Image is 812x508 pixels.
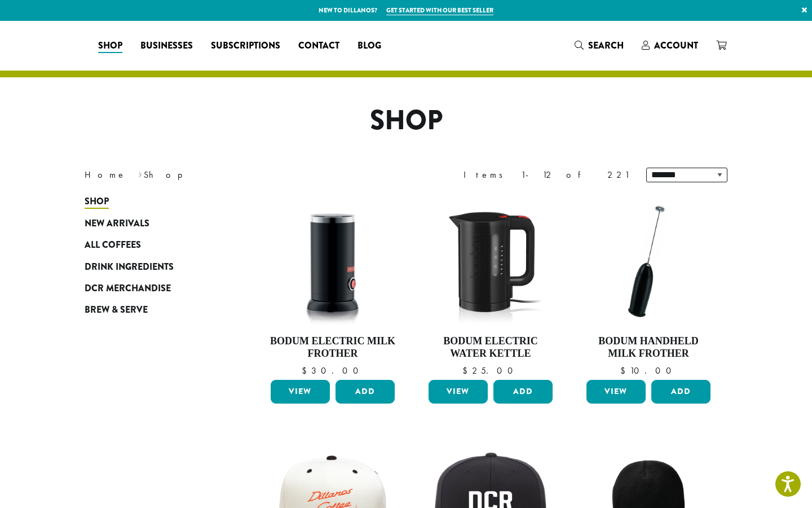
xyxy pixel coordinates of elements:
button: Add [336,380,395,404]
a: All Coffees [85,234,220,256]
span: › [138,164,142,182]
a: Bodum Electric Water Kettle $25.00 [426,196,555,375]
span: $ [462,365,472,376]
a: Shop [85,191,220,212]
h4: Bodum Electric Water Kettle [426,335,555,360]
h4: Bodum Handheld Milk Frother [584,335,713,360]
a: Bodum Handheld Milk Frother $10.00 [584,196,713,375]
a: Bodum Electric Milk Frother $30.00 [268,196,398,375]
a: Home [85,169,126,181]
span: Search [588,39,624,52]
h1: Shop [76,104,736,137]
a: New Arrivals [85,213,220,234]
button: Add [651,380,710,404]
span: All Coffees [85,238,141,252]
a: View [586,380,646,404]
span: New Arrivals [85,217,149,231]
img: DP3954.01-002.png [268,196,398,326]
span: Account [654,39,698,52]
span: Businesses [140,39,193,53]
a: Get started with our best seller [386,6,493,15]
span: Drink Ingredients [85,260,174,274]
bdi: 30.00 [302,365,364,376]
span: Shop [85,195,109,209]
a: Search [566,36,633,55]
span: DCR Merchandise [85,282,171,296]
a: Brew & Serve [85,299,220,321]
img: DP3955.01.png [426,196,555,326]
span: $ [302,365,311,376]
nav: Breadcrumb [85,168,389,182]
span: $ [620,365,630,376]
a: View [271,380,330,404]
span: Blog [358,39,381,53]
a: DCR Merchandise [85,278,220,299]
button: Add [493,380,553,404]
img: DP3927.01-002.png [584,196,713,326]
a: View [429,380,488,404]
bdi: 25.00 [462,365,518,376]
span: Subscriptions [211,39,280,53]
a: Drink Ingredients [85,256,220,277]
span: Contact [298,39,339,53]
a: Shop [89,37,131,55]
bdi: 10.00 [620,365,677,376]
div: Items 1-12 of 221 [464,168,629,182]
span: Brew & Serve [85,303,148,317]
span: Shop [98,39,122,53]
h4: Bodum Electric Milk Frother [268,335,398,360]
